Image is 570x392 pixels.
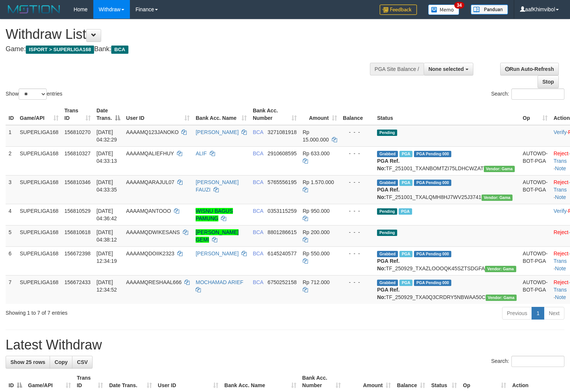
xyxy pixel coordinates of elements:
span: Copy 5765556195 to clipboard [268,179,297,185]
td: 1 [6,125,17,147]
span: [DATE] 04:32:29 [97,129,117,143]
div: - - - [343,207,371,215]
th: Date Trans.: activate to sort column descending [94,104,123,125]
span: AAAAMQDWIKESANS [126,229,180,235]
a: Reject [554,179,569,185]
span: AAAAMQANTOOO [126,208,171,214]
td: TF_250929_TXAZLOOOQK45SZTSDGFA [374,246,520,275]
th: Bank Acc. Number: activate to sort column ascending [250,104,300,125]
span: 156672433 [65,279,91,285]
a: [PERSON_NAME] GEMI [196,229,239,243]
span: Rp 200.000 [303,229,330,235]
span: 156810529 [65,208,91,214]
span: 156810346 [65,179,91,185]
td: 7 [6,275,17,304]
td: AUTOWD-BOT-PGA [520,175,551,204]
a: Reject [554,279,569,285]
span: Copy 3271081918 to clipboard [268,129,297,135]
span: Marked by aafsoycanthlai [399,251,412,257]
span: Vendor URL: https://trx31.1velocity.biz [482,195,513,201]
img: Feedback.jpg [380,4,417,15]
td: SUPERLIGA168 [17,246,62,275]
span: ISPORT > SUPERLIGA168 [26,46,94,54]
h1: Withdraw List [6,27,373,42]
a: [PERSON_NAME] FAUZI [196,179,239,193]
span: [DATE] 04:33:13 [97,150,117,164]
span: Copy [54,359,68,365]
td: SUPERLIGA168 [17,146,62,175]
b: PGA Ref. No: [377,187,399,200]
a: Verify [554,208,567,214]
td: SUPERLIGA168 [17,275,62,304]
span: BCA [253,229,263,235]
a: Run Auto-Refresh [500,63,559,75]
span: 156672398 [65,251,91,256]
a: MOCHAMAD ARIEF [196,279,243,285]
span: Grabbed [377,180,398,186]
label: Show entries [6,88,62,100]
a: WISNU BAGUS PAMUNG [196,208,233,221]
td: TF_251001_TXALQMH8HJ7WV25J3741 [374,175,520,204]
span: Marked by aafnonsreyleab [399,151,412,157]
span: BCA [253,129,263,135]
a: Note [555,194,566,200]
span: Rp 950.000 [303,208,330,214]
td: TF_251001_TXANBOMTZI75LDHCWZAT [374,146,520,175]
img: Button%20Memo.svg [428,4,460,15]
a: Note [555,294,566,300]
span: None selected [429,66,464,72]
span: Pending [377,230,397,236]
div: - - - [343,250,371,257]
span: PGA Pending [414,180,451,186]
td: SUPERLIGA168 [17,175,62,204]
span: Rp 550.000 [303,251,330,256]
img: panduan.png [471,4,508,15]
span: PGA Pending [414,151,451,157]
span: Marked by aafsoycanthlai [399,280,412,286]
span: BCA [253,150,263,156]
a: Reject [554,150,569,156]
th: Op: activate to sort column ascending [520,104,551,125]
th: ID [6,104,17,125]
span: [DATE] 04:36:42 [97,208,117,221]
th: Balance [340,104,374,125]
div: Showing 1 to 7 of 7 entries [6,306,232,317]
select: Showentries [19,88,47,100]
span: Copy 0353115259 to clipboard [268,208,297,214]
span: Copy 8801286615 to clipboard [268,229,297,235]
span: Rp 15.000.000 [303,129,329,143]
a: Reject [554,229,569,235]
span: 156810327 [65,150,91,156]
span: Vendor URL: https://trx31.1velocity.biz [485,266,516,272]
a: [PERSON_NAME] [196,129,239,135]
td: 6 [6,246,17,275]
span: Grabbed [377,151,398,157]
span: [DATE] 12:34:19 [97,251,117,264]
div: - - - [343,128,371,136]
span: Vendor URL: https://trx31.1velocity.biz [486,295,517,301]
td: SUPERLIGA168 [17,225,62,246]
td: AUTOWD-BOT-PGA [520,246,551,275]
span: Copy 2910608595 to clipboard [268,150,297,156]
span: Marked by aafnonsreyleab [399,208,412,215]
div: - - - [343,228,371,236]
a: Copy [50,356,72,368]
span: [DATE] 04:33:35 [97,179,117,193]
span: Rp 1.570.000 [303,179,334,185]
span: BCA [253,179,263,185]
a: Verify [554,129,567,135]
b: PGA Ref. No: [377,258,399,271]
span: Copy 6750252158 to clipboard [268,279,297,285]
a: Reject [554,251,569,256]
td: TF_250929_TXA0Q3CRDRY5NBWAA50C [374,275,520,304]
td: 2 [6,146,17,175]
span: AAAAMQARAJUL07 [126,179,174,185]
a: Previous [502,307,532,320]
a: 1 [532,307,544,320]
span: 156810618 [65,229,91,235]
h1: Latest Withdraw [6,337,564,352]
span: AAAAMQRESHAAL666 [126,279,182,285]
a: Note [555,265,566,271]
td: 3 [6,175,17,204]
span: CSV [77,359,88,365]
